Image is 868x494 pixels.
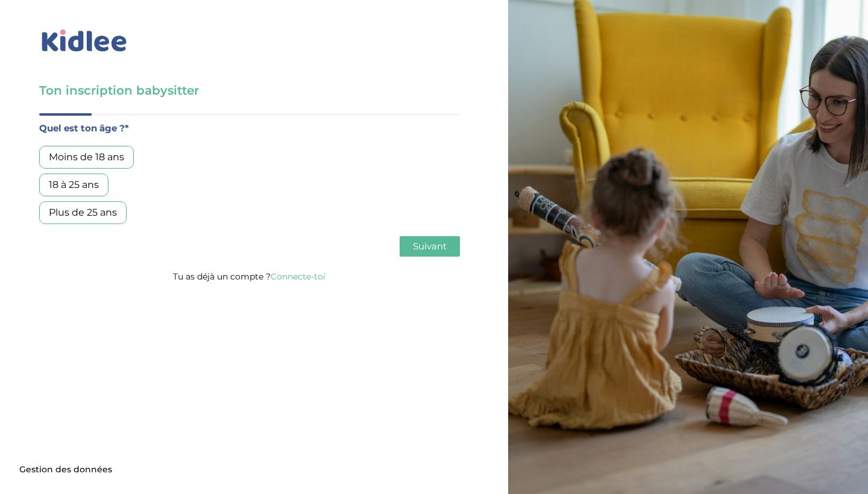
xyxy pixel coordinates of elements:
label: Quel est ton âge ?* [39,120,460,136]
h3: Ton inscription babysitter [39,82,460,99]
div: Moins de 18 ans [39,146,134,169]
span: Gestion des données [19,464,112,475]
p: Tu as déjà un compte ? [39,269,460,284]
div: Plus de 25 ans [39,201,127,224]
button: Suivant [400,236,460,257]
button: Gestion des données [12,457,119,483]
img: logo_kidlee_bleu [39,27,130,55]
span: Suivant [413,240,447,252]
div: 18 à 25 ans [39,174,108,196]
button: Précédent [39,236,96,257]
a: Connecte-toi [271,271,325,282]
